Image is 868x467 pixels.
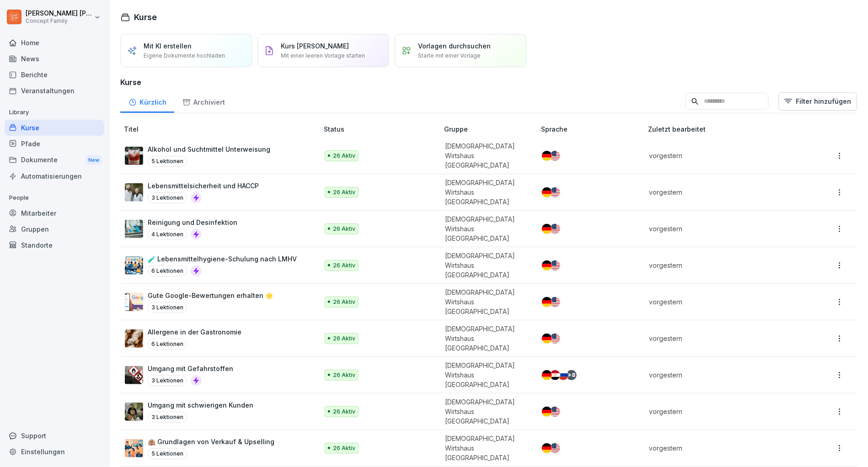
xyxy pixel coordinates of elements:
[541,124,644,134] p: Sprache
[542,151,552,161] img: de.svg
[445,397,526,426] p: [DEMOGRAPHIC_DATA] Wirtshaus [GEOGRAPHIC_DATA]
[148,302,187,313] p: 3 Lektionen
[124,124,320,134] p: Titel
[550,443,560,453] img: us.svg
[542,443,552,453] img: de.svg
[649,224,793,233] p: vorgestern
[550,224,560,234] img: us.svg
[418,52,481,60] p: Starte mit einer Vorlage
[550,151,560,161] img: us.svg
[144,52,225,60] p: Eigene Dokumente hochladen
[125,220,143,238] img: hqs2rtymb8uaablm631q6ifx.png
[174,90,233,113] div: Archiviert
[558,370,568,380] img: ru.svg
[333,298,355,306] p: 26 Aktiv
[333,188,355,196] p: 26 Aktiv
[542,370,552,380] img: de.svg
[148,375,187,386] p: 3 Lektionen
[5,83,104,99] div: Veranstaltungen
[5,444,104,460] a: Einstellungen
[148,229,187,240] p: 4 Lektionen
[550,370,560,380] img: eg.svg
[333,334,355,343] p: 26 Aktiv
[542,224,552,234] img: de.svg
[26,10,92,17] p: [PERSON_NAME] [PERSON_NAME]
[445,141,526,170] p: [DEMOGRAPHIC_DATA] Wirtshaus [GEOGRAPHIC_DATA]
[567,370,577,380] div: + 8
[649,187,793,197] p: vorgestern
[148,364,233,373] p: Umgang mit Gefahrstoffen
[148,291,273,300] p: Gute Google-Bewertungen erhalten 🌟
[281,41,349,51] p: Kurs [PERSON_NAME]
[542,297,552,307] img: de.svg
[281,52,365,60] p: Mit einer leeren Vorlage starten
[649,334,793,343] p: vorgestern
[542,187,552,197] img: de.svg
[148,156,187,167] p: 5 Lektionen
[5,51,104,67] a: News
[5,205,104,221] a: Mitarbeiter
[445,434,526,462] p: [DEMOGRAPHIC_DATA] Wirtshaus [GEOGRAPHIC_DATA]
[5,67,104,83] a: Berichte
[5,168,104,184] a: Automatisierungen
[5,136,104,152] a: Pfade
[125,183,143,202] img: np8timnq3qj8z7jdjwtlli73.png
[333,225,355,233] p: 26 Aktiv
[5,120,104,136] div: Kurse
[550,334,560,344] img: us.svg
[148,437,274,446] p: 🏨 Grundlagen von Verkauf & Upselling
[324,124,440,134] p: Status
[120,90,174,113] a: Kürzlich
[333,444,355,452] p: 26 Aktiv
[148,448,187,459] p: 5 Lektionen
[125,147,143,165] img: r9f294wq4cndzvq6mzt1bbrd.png
[5,237,104,253] a: Standorte
[148,144,270,154] p: Alkohol und Suchtmittel Unterweisung
[333,408,355,416] p: 26 Aktiv
[125,439,143,457] img: a8yn40tlpli2795yia0sxgfc.png
[120,77,857,88] h3: Kurse
[5,35,104,51] a: Home
[5,105,104,120] p: Library
[5,152,104,169] div: Dokumente
[125,293,143,311] img: iwscqm9zjbdjlq9atufjsuwv.png
[445,361,526,389] p: [DEMOGRAPHIC_DATA] Wirtshaus [GEOGRAPHIC_DATA]
[550,407,560,417] img: us.svg
[418,41,491,51] p: Vorlagen durchsuchen
[148,265,187,276] p: 6 Lektionen
[148,339,187,350] p: 6 Lektionen
[445,178,526,207] p: [DEMOGRAPHIC_DATA] Wirtshaus [GEOGRAPHIC_DATA]
[148,181,259,191] p: Lebensmittelsicherheit und HACCP
[333,371,355,379] p: 26 Aktiv
[5,221,104,237] a: Gruppen
[542,407,552,417] img: de.svg
[5,152,104,169] a: DokumenteNew
[779,92,857,111] button: Filter hinzufügen
[445,251,526,280] p: [DEMOGRAPHIC_DATA] Wirtshaus [GEOGRAPHIC_DATA]
[148,192,187,203] p: 3 Lektionen
[444,124,537,134] p: Gruppe
[333,261,355,270] p: 26 Aktiv
[649,443,793,453] p: vorgestern
[649,407,793,416] p: vorgestern
[333,152,355,160] p: 26 Aktiv
[26,18,92,24] p: Concept Family
[144,41,192,51] p: Mit KI erstellen
[125,366,143,384] img: ro33qf0i8ndaw7nkfv0stvse.png
[649,151,793,160] p: vorgestern
[148,412,187,423] p: 3 Lektionen
[148,400,253,410] p: Umgang mit schwierigen Kunden
[542,334,552,344] img: de.svg
[125,256,143,275] img: h7jpezukfv8pwd1f3ia36uzh.png
[550,297,560,307] img: us.svg
[648,124,804,134] p: Zuletzt bearbeitet
[445,324,526,353] p: [DEMOGRAPHIC_DATA] Wirtshaus [GEOGRAPHIC_DATA]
